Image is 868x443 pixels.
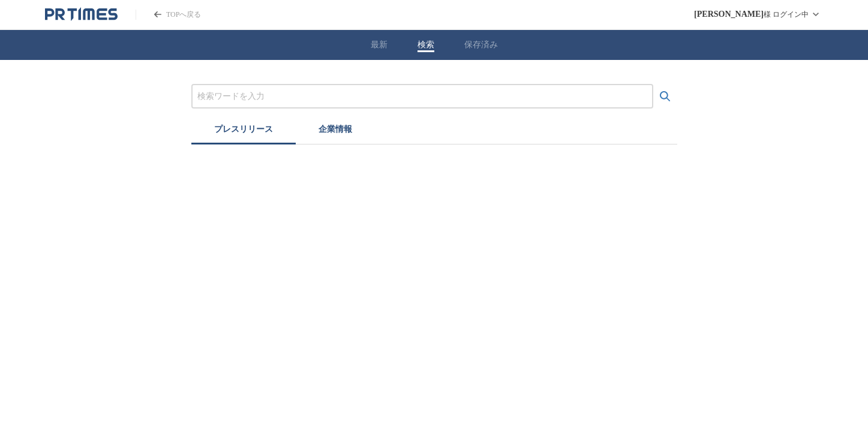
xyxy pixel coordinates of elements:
a: PR TIMESのトップページはこちら [136,10,201,20]
button: プレスリリース [191,118,296,144]
span: [PERSON_NAME] [694,10,764,19]
button: 検索する [653,85,677,109]
button: 最新 [371,40,388,50]
a: PR TIMESのトップページはこちら [45,7,118,22]
button: 保存済み [464,40,498,50]
button: 検索 [418,40,434,50]
button: 企業情報 [296,118,375,144]
input: プレスリリースおよび企業を検索する [197,90,647,103]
